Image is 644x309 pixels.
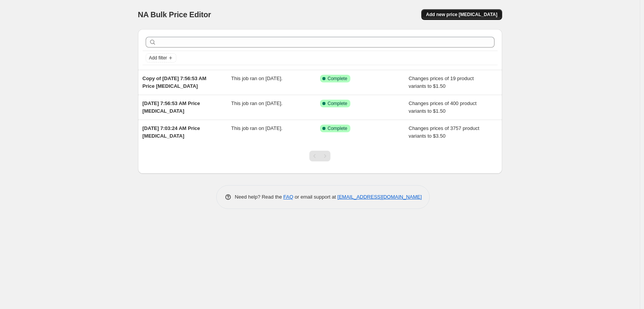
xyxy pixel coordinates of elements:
span: This job ran on [DATE]. [231,125,283,131]
a: FAQ [283,194,293,200]
span: Changes prices of 3757 product variants to $3.50 [409,125,479,139]
span: Complete [328,76,347,82]
span: This job ran on [DATE]. [231,76,283,81]
span: [DATE] 7:56:53 AM Price [MEDICAL_DATA] [143,100,200,114]
nav: Pagination [309,151,330,161]
button: Add filter [146,53,176,62]
span: NA Bulk Price Editor [138,10,211,19]
span: [DATE] 7:03:24 AM Price [MEDICAL_DATA] [143,125,200,139]
span: Complete [328,100,347,107]
span: Add filter [149,55,167,61]
span: Changes prices of 19 product variants to $1.50 [409,76,474,89]
a: [EMAIL_ADDRESS][DOMAIN_NAME] [337,194,422,200]
button: Add new price [MEDICAL_DATA] [421,9,502,20]
span: Changes prices of 400 product variants to $1.50 [409,100,476,114]
span: This job ran on [DATE]. [231,100,283,106]
span: or email support at [293,194,337,200]
span: Complete [328,125,347,131]
span: Add new price [MEDICAL_DATA] [426,12,497,18]
span: Need help? Read the [235,194,284,200]
span: Copy of [DATE] 7:56:53 AM Price [MEDICAL_DATA] [143,76,207,89]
